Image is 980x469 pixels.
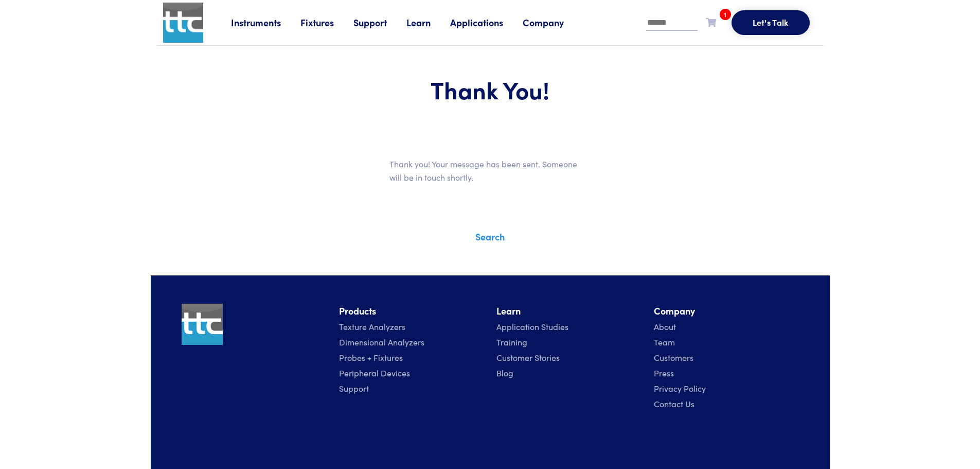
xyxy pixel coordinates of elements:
[523,16,583,29] a: Company
[353,16,406,29] a: Support
[163,3,203,43] img: ttc_logo_1x1_v1.0.png
[654,304,799,319] li: Company
[654,321,676,332] a: About
[182,304,223,345] img: ttc_logo_1x1_v1.0.png
[339,321,405,332] a: Texture Analyzers
[706,15,716,28] a: 1
[339,367,410,378] a: Peripheral Devices
[406,16,450,29] a: Learn
[182,75,799,105] h1: Thank You!
[654,367,674,378] a: Press
[654,352,693,363] a: Customers
[339,336,424,348] a: Dimensional Analyzers
[389,158,591,184] p: Thank you! Your message has been sent. Someone will be in touch shortly.
[475,230,505,243] a: Search
[732,10,810,35] button: Let's Talk
[450,16,523,29] a: Applications
[496,321,568,332] a: Application Studies
[654,398,694,409] a: Contact Us
[339,304,484,319] li: Products
[654,336,675,348] a: Team
[231,16,300,29] a: Instruments
[654,383,706,394] a: Privacy Policy
[300,16,353,29] a: Fixtures
[496,336,527,348] a: Training
[496,304,642,319] li: Learn
[496,352,560,363] a: Customer Stories
[720,9,731,20] span: 1
[339,352,403,363] a: Probes + Fixtures
[496,367,513,378] a: Blog
[339,383,369,394] a: Support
